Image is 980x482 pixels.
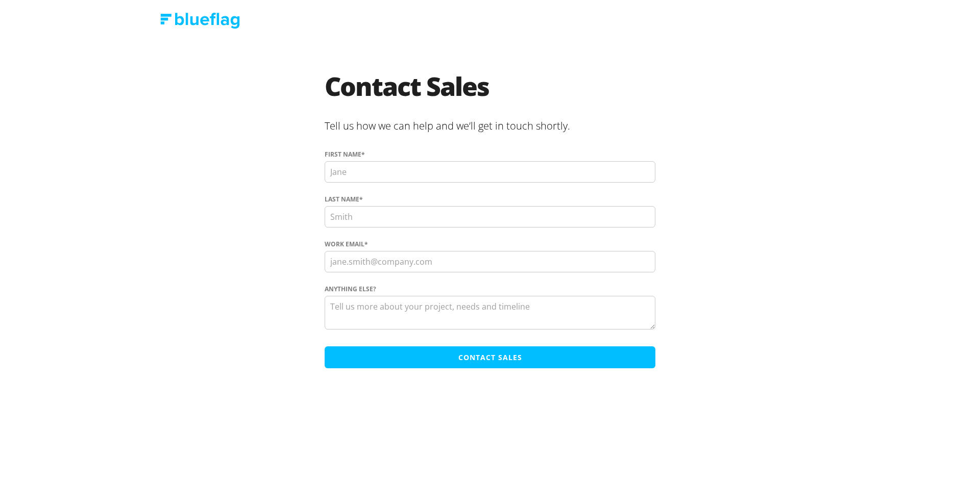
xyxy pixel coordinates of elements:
[325,251,655,272] input: jane.smith@company.com
[325,73,655,114] h1: Contact Sales
[325,150,361,159] span: First name
[160,13,240,29] img: Blue Flag logo
[325,206,655,227] input: Smith
[325,114,655,140] h2: Tell us how we can help and we’ll get in touch shortly.
[325,195,359,204] span: Last name
[325,161,655,183] input: Jane
[325,285,376,294] span: Anything else?
[325,240,364,249] span: Work Email
[325,346,655,368] input: Contact Sales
